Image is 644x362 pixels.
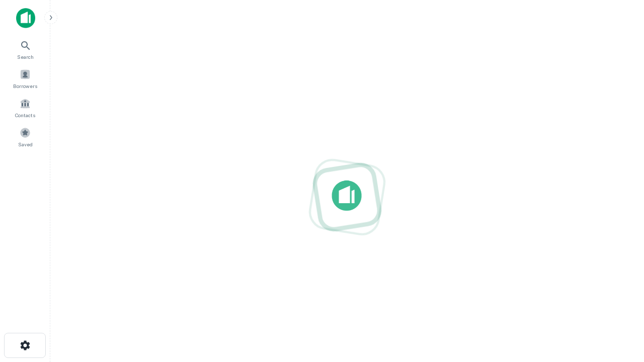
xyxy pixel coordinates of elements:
a: Borrowers [3,65,47,92]
a: Contacts [3,94,47,121]
span: Contacts [15,111,35,119]
span: Search [17,53,34,61]
span: Borrowers [13,82,37,90]
span: Saved [18,140,33,148]
iframe: Chat Widget [594,249,644,298]
img: capitalize-icon.png [16,8,35,28]
a: Search [3,36,47,63]
a: Saved [3,123,47,150]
